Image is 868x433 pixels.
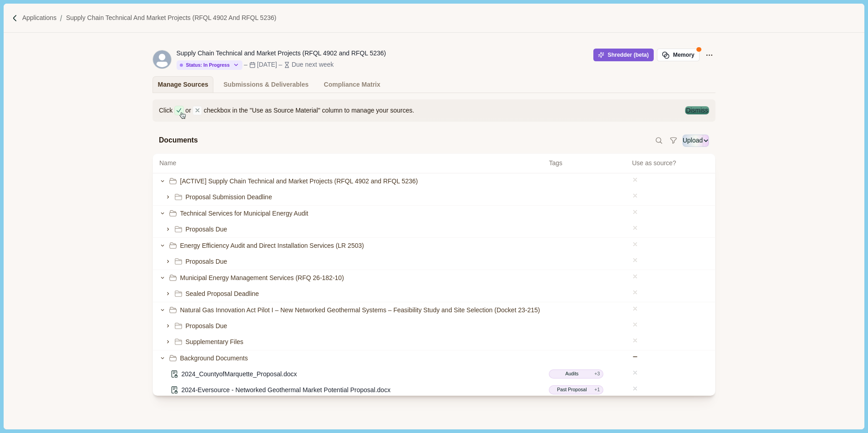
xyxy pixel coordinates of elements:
span: Use as source? [632,158,676,168]
div: – [279,60,282,69]
span: Proposals Due [186,257,227,266]
span: Background Documents [180,354,248,363]
svg: avatar [153,50,171,69]
p: Supply Chain Technical and Market Projects (RFQL 4902 and RFQL 5236) [66,13,276,23]
span: 2024_CountyofMarquette_Proposal.docx [182,369,297,379]
div: [DATE] [257,60,277,69]
span: Municipal Energy Management Services (RFQ 26-182-10) [180,273,344,283]
div: Submissions & Deliverables [223,77,309,93]
button: Application Actions [703,49,715,61]
span: [ACTIVE] Supply Chain Technical and Market Projects (RFQL 4902 and RFQL 5236) [180,177,418,186]
span: Natural Gas Innovation Act Pilot I – New Networked Geothermal Systems – Feasibility Study and Sit... [180,305,540,315]
span: Energy Efficiency Audit and Direct Installation Services (LR 2503) [180,241,364,251]
span: Supplementary Files [186,337,244,347]
span: Name [159,158,176,168]
span: Documents [159,135,198,146]
span: Sealed Proposal Deadline [186,289,259,299]
span: Tags [549,158,626,168]
span: Proposal Submission Deadline [186,192,272,202]
div: Due next week [291,60,334,69]
p: Applications [22,13,57,23]
span: 2024-Eversource - Networked Geothermal Market Potential Proposal.docx [182,385,391,395]
div: Manage Sources [158,77,208,93]
div: Status: In Progress [180,62,230,68]
button: Dismiss [686,107,708,113]
span: Click [159,106,173,115]
button: See more options [703,138,709,143]
img: Forward slash icon [11,14,19,22]
span: Proposals Due [186,321,227,331]
div: – [244,60,247,69]
span: Technical Services for Municipal Energy Audit [180,209,308,218]
button: Upload [683,136,703,145]
div: Compliance Matrix [324,77,380,93]
button: Memory [657,49,700,61]
span: + 3 [594,370,600,378]
span: Past Proposal [552,386,591,394]
span: Audits [552,370,591,378]
button: Shredder (beta) [593,49,654,61]
div: Supply Chain Technical and Market Projects (RFQL 4902 and RFQL 5236) [177,49,386,58]
span: Proposals Due [186,225,227,234]
img: Forward slash icon [56,14,66,22]
div: or checkbox in the "Use as Source Material" column to manage your sources. [159,106,679,115]
span: + 1 [594,386,600,394]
